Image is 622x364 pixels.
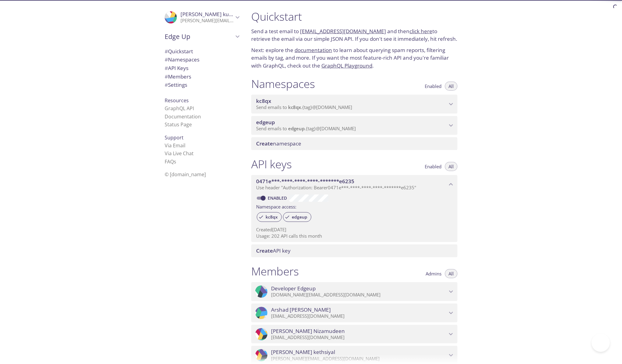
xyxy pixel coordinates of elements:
[165,65,188,72] span: API Keys
[271,349,335,355] span: [PERSON_NAME] kethsiyal
[165,48,193,55] span: Quickstart
[251,325,457,344] div: Mohammed Nizamudeen
[165,158,176,165] a: FAQ
[422,269,445,278] button: Admins
[251,282,457,301] div: Developer Edgeup
[251,27,457,43] p: Send a test email to and then to retrieve the email via our simple JSON API. If you don't see it ...
[271,328,345,334] span: [PERSON_NAME] Nizamudeen
[160,7,244,27] div: Saravana kumar
[256,119,275,126] span: edgeup
[181,18,234,24] p: [PERSON_NAME][EMAIL_ADDRESS][DOMAIN_NAME]
[165,142,185,149] a: Via Email
[251,10,457,23] h1: Quickstart
[267,195,289,201] a: Enabled
[165,97,189,104] span: Resources
[409,28,432,35] a: click here
[295,47,332,54] a: documentation
[256,247,291,254] span: API key
[445,162,457,171] button: All
[256,125,356,131] span: Send emails to . {tag} @[DOMAIN_NAME]
[160,29,244,44] div: Edge Up
[256,233,452,239] p: Usage: 202 API calls this month
[174,158,176,165] span: s
[251,116,457,135] div: edgeup namespace
[288,104,301,110] span: kc8qx
[256,247,273,254] span: Create
[256,104,352,110] span: Send emails to . {tag} @[DOMAIN_NAME]
[271,292,447,298] p: [DOMAIN_NAME][EMAIL_ADDRESS][DOMAIN_NAME]
[165,113,201,120] a: Documentation
[300,28,386,35] a: [EMAIL_ADDRESS][DOMAIN_NAME]
[160,81,244,89] div: Team Settings
[165,81,187,88] span: Settings
[421,162,445,171] button: Enabled
[251,264,299,278] h1: Members
[257,212,282,222] div: kc8qx
[592,334,610,352] iframe: Help Scout Beacon - Open
[445,269,457,278] button: All
[165,81,168,88] span: #
[256,140,273,147] span: Create
[165,48,168,55] span: #
[262,214,281,220] span: kc8qx
[165,171,206,178] span: © [DOMAIN_NAME]
[288,214,311,220] span: edgeup
[251,157,292,171] h1: API keys
[251,244,457,257] div: Create API Key
[271,313,447,319] p: [EMAIL_ADDRESS][DOMAIN_NAME]
[165,121,192,128] a: Status Page
[165,32,234,41] span: Edge Up
[251,303,457,322] div: Arshad Uvais
[288,125,305,131] span: edgeup
[165,105,194,112] a: GraphQL API
[256,202,296,211] label: Namespace access:
[251,46,457,70] p: Next: explore the to learn about querying spam reports, filtering emails by tag, and more. If you...
[256,140,301,147] span: namespace
[251,95,457,114] div: kc8qx namespace
[160,55,244,64] div: Namespaces
[181,11,239,18] span: [PERSON_NAME] kumar
[271,285,316,292] span: Developer Edgeup
[271,334,447,341] p: [EMAIL_ADDRESS][DOMAIN_NAME]
[160,72,244,81] div: Members
[256,97,271,104] span: kc8qx
[321,62,372,69] a: GraphQL Playground
[421,82,445,91] button: Enabled
[256,226,452,233] p: Created [DATE]
[165,73,168,80] span: #
[445,82,457,91] button: All
[165,56,168,63] span: #
[283,212,311,222] div: edgeup
[165,73,191,80] span: Members
[160,64,244,72] div: API Keys
[251,77,315,91] h1: Namespaces
[165,65,168,72] span: #
[271,306,331,313] span: Arshad [PERSON_NAME]
[165,56,199,63] span: Namespaces
[160,47,244,56] div: Quickstart
[165,134,184,141] span: Support
[165,150,194,157] a: Via Live Chat
[251,137,457,150] div: Create namespace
